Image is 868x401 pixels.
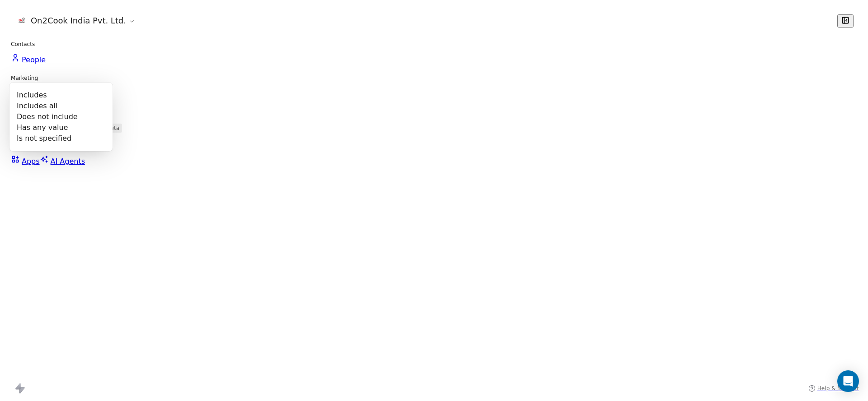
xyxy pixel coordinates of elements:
[11,152,40,170] a: Apps
[51,157,85,166] span: AI Agents
[11,38,35,51] span: Contacts
[22,157,40,166] span: Apps
[16,15,27,26] img: on2cook%20logo-04%20copy.jpg
[11,51,46,68] a: People
[14,13,137,28] button: On2Cook India Pvt. Ltd.
[22,55,46,64] span: People
[17,101,105,111] div: Includes all
[40,152,85,170] a: AI Agents
[837,370,859,392] div: Open Intercom Messenger
[17,122,105,133] div: Has any value
[17,133,105,144] div: Is not specified
[31,15,126,27] span: On2Cook India Pvt. Ltd.
[808,385,859,392] a: Help & Support
[17,111,105,122] div: Does not include
[17,90,105,144] div: Suggestions
[17,90,105,101] div: Includes
[104,124,122,133] span: Beta
[11,72,38,84] span: Marketing
[817,385,859,392] span: Help & Support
